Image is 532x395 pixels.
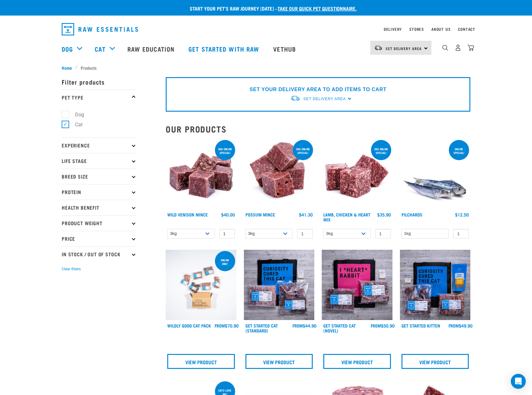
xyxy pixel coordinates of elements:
[511,374,526,389] div: Open Intercom Messenger
[322,250,392,320] img: Assortment Of Raw Essential Products For Cats Including, Pink And Black Tote Bag With "I *Heart* ...
[377,212,391,217] div: $35.90
[215,255,235,268] div: ONLINE ONLY
[219,229,235,239] input: 1
[215,144,235,157] div: 3kg online special!
[455,44,461,51] img: user.png
[442,45,448,51] img: home-icon-1@2x.png
[409,28,424,30] a: Stores
[244,139,315,209] img: 1102 Possum Mince 01
[468,44,474,51] img: home-icon@2x.png
[323,354,391,369] a: View Product
[166,139,236,209] img: Pile Of Cubed Wild Venison Mince For Pets
[62,137,136,153] p: Experience
[453,229,469,239] input: 1
[292,323,316,328] div: $44.90
[62,90,136,105] p: Pet Type
[371,323,395,328] div: $50.90
[374,45,382,51] img: van-moving.png
[221,212,235,217] div: $40.00
[401,354,469,369] a: View Product
[297,229,313,239] input: 1
[245,213,275,216] a: Possum Mince
[182,36,267,61] a: Get started with Raw
[62,64,75,71] a: Home
[62,64,72,71] span: Home
[215,323,239,328] div: $70.90
[62,215,136,231] p: Product Weight
[62,200,136,215] p: Health Benefit
[245,324,278,332] a: Get Started Cat (Standard)
[278,7,357,10] a: take our quick pet questionnaire.
[400,250,471,320] img: NSP Kitten Update
[62,64,470,71] nav: breadcrumbs
[449,144,469,157] div: ONLINE SPECIAL!
[322,139,392,209] img: 1124 Lamb Chicken Heart Mix 01
[449,323,473,328] div: $49.90
[249,86,386,93] p: SET YOUR DELIVERY AREA TO ADD ITEMS TO CART
[95,44,105,53] a: Cat
[371,144,391,157] div: 3kg online special!
[62,266,81,272] button: Clear filters
[458,28,475,30] a: Contact
[167,324,211,327] a: Wildly Good Cat Pack
[62,44,73,53] a: Dog
[431,28,450,30] a: About Us
[375,229,391,239] input: 1
[62,184,136,200] p: Protein
[323,213,370,221] a: Lamb, Chicken & Heart Mix
[62,169,136,184] p: Breed Size
[292,324,303,327] span: FROM
[62,231,136,246] p: Price
[62,246,136,262] p: In Stock / Out Of Stock
[455,212,469,217] div: $12.50
[62,153,136,169] p: Life Stage
[62,23,138,35] img: Raw Essentials Logo
[384,28,402,30] a: Delivery
[323,324,356,332] a: Get Started Cat (Novel)
[167,354,235,369] a: View Product
[299,212,313,217] div: $41.30
[57,21,475,38] nav: dropdown navigation
[245,354,313,369] a: View Product
[166,250,236,320] img: Cat 0 2sec
[65,111,87,118] label: Dog
[400,139,471,209] img: Four Whole Pilchards
[65,121,85,128] label: Cat
[290,95,300,102] img: van-moving.png
[167,213,208,216] a: Wild Venison Mince
[371,324,381,327] span: FROM
[401,324,440,327] a: Get Started Kitten
[62,74,136,90] p: Filter products
[293,144,313,157] div: 3kg online special!
[121,36,182,61] a: Raw Education
[303,97,346,101] span: Set Delivery Area
[215,324,225,327] span: FROM
[401,213,422,216] a: Pilchards
[386,47,422,49] span: Set Delivery Area
[267,36,304,61] a: Vethub
[449,324,459,327] span: FROM
[166,124,470,134] h2: Our Products
[244,250,315,320] img: Assortment Of Raw Essential Products For Cats Including, Blue And Black Tote Bag With "Curiosity ...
